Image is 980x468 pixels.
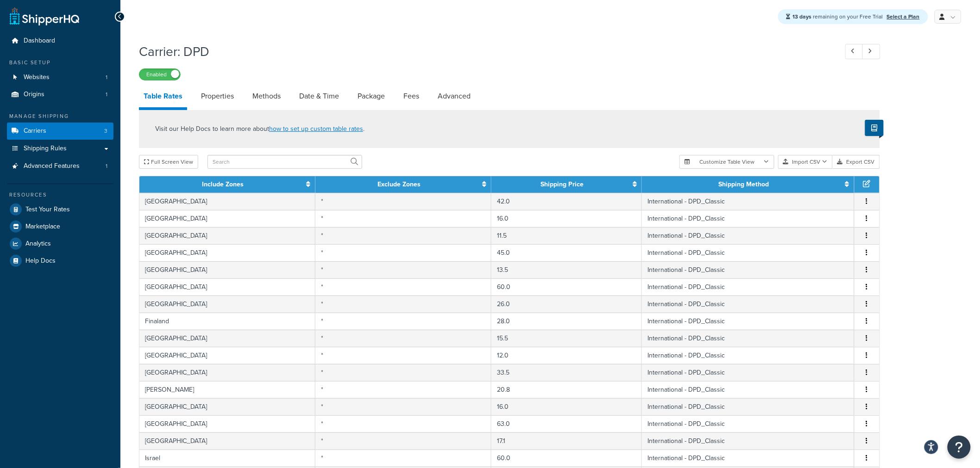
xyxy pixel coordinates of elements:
a: Methods [248,85,285,107]
button: Show Help Docs [865,120,884,136]
a: Table Rates [139,85,187,110]
td: [GEOGRAPHIC_DATA] [139,347,315,364]
span: Test Your Rates [25,206,70,214]
td: [GEOGRAPHIC_DATA] [139,415,315,432]
a: Previous Record [845,44,863,59]
td: International - DPD_Classic [642,210,854,227]
a: Advanced [433,85,475,107]
a: Exclude Zones [377,179,421,189]
a: Next Record [862,44,880,59]
a: Date & Time [295,85,344,107]
span: Advanced Features [24,162,80,170]
li: Carriers [7,123,113,140]
td: 33.5 [491,364,642,381]
a: Carriers3 [7,123,113,140]
td: [GEOGRAPHIC_DATA] [139,193,315,210]
td: 42.0 [491,193,642,210]
td: International - DPD_Classic [642,227,854,244]
td: International - DPD_Classic [642,296,854,313]
td: [GEOGRAPHIC_DATA] [139,244,315,261]
td: 60.0 [491,450,642,467]
button: Full Screen View [139,155,198,169]
td: International - DPD_Classic [642,330,854,347]
a: Include Zones [202,179,244,189]
td: Finaland [139,313,315,330]
strong: 13 days [793,12,812,21]
label: Enabled [139,69,180,80]
td: International - DPD_Classic [642,244,854,261]
a: Shipping Rules [7,140,113,157]
a: Test Your Rates [7,201,113,218]
span: Help Docs [25,257,56,265]
td: [PERSON_NAME] [139,381,315,398]
input: Search [207,155,362,169]
span: Marketplace [25,223,60,231]
span: Analytics [25,240,51,248]
td: International - DPD_Classic [642,347,854,364]
td: [GEOGRAPHIC_DATA] [139,296,315,313]
a: Shipping Price [541,179,584,189]
td: International - DPD_Classic [642,261,854,278]
td: [GEOGRAPHIC_DATA] [139,364,315,381]
a: Advanced Features1 [7,158,113,175]
td: [GEOGRAPHIC_DATA] [139,432,315,450]
td: 28.0 [491,313,642,330]
li: Help Docs [7,252,113,269]
li: Origins [7,86,113,103]
td: [GEOGRAPHIC_DATA] [139,210,315,227]
span: 1 [106,74,107,81]
td: International - DPD_Classic [642,313,854,330]
td: International - DPD_Classic [642,278,854,296]
td: [GEOGRAPHIC_DATA] [139,278,315,296]
button: Customize Table View [679,155,774,169]
li: Analytics [7,235,113,252]
span: 3 [104,127,107,135]
a: Fees [399,85,424,107]
td: International - DPD_Classic [642,432,854,450]
td: [GEOGRAPHIC_DATA] [139,261,315,278]
td: International - DPD_Classic [642,415,854,432]
span: remaining on your Free Trial [793,12,885,21]
button: Open Resource Center [948,436,971,459]
td: 12.0 [491,347,642,364]
span: Carriers [24,127,46,135]
button: Export CSV [833,155,880,169]
td: 13.5 [491,261,642,278]
td: 63.0 [491,415,642,432]
span: Origins [24,91,44,99]
a: Select a Plan [887,12,920,21]
td: [GEOGRAPHIC_DATA] [139,227,315,244]
a: Origins1 [7,86,113,103]
td: 60.0 [491,278,642,296]
li: Websites [7,69,113,86]
td: 16.0 [491,210,642,227]
td: [GEOGRAPHIC_DATA] [139,398,315,415]
td: 15.5 [491,330,642,347]
td: [GEOGRAPHIC_DATA] [139,330,315,347]
div: Manage Shipping [7,112,113,120]
td: International - DPD_Classic [642,398,854,415]
span: 1 [106,91,107,99]
span: Websites [24,74,50,81]
td: International - DPD_Classic [642,364,854,381]
a: Properties [196,85,239,107]
span: 1 [106,162,107,170]
td: 11.5 [491,227,642,244]
span: Shipping Rules [24,145,67,153]
td: International - DPD_Classic [642,381,854,398]
a: how to set up custom table rates [269,124,363,134]
a: Dashboard [7,32,113,49]
td: 17.1 [491,432,642,450]
li: Marketplace [7,218,113,235]
span: Dashboard [24,37,55,45]
td: 26.0 [491,296,642,313]
div: Resources [7,191,113,199]
td: 16.0 [491,398,642,415]
td: 20.8 [491,381,642,398]
li: Advanced Features [7,158,113,175]
p: Visit our Help Docs to learn more about . [155,124,364,134]
a: Package [353,85,389,107]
